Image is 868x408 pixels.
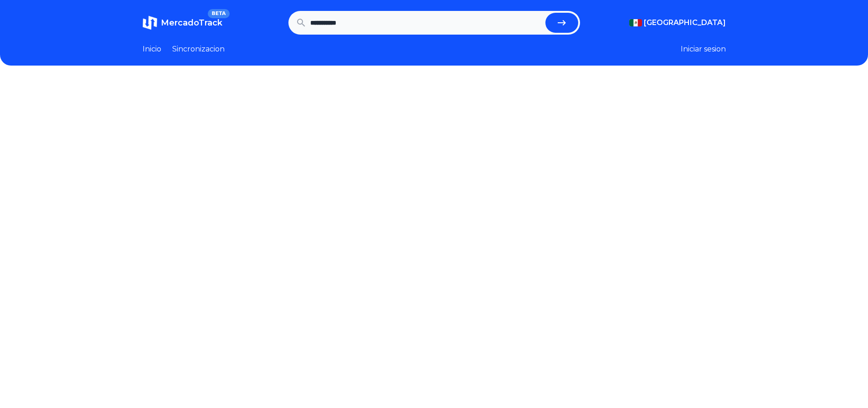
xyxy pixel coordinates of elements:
button: Iniciar sesion [681,44,726,55]
img: Mexico [629,19,642,26]
span: [GEOGRAPHIC_DATA] [644,17,726,28]
img: MercadoTrack [143,15,157,30]
button: [GEOGRAPHIC_DATA] [629,17,726,28]
span: MercadoTrack [161,18,222,28]
a: MercadoTrackBETA [143,15,222,30]
span: BETA [208,9,229,18]
a: Sincronizacion [172,44,225,55]
a: Inicio [143,44,161,55]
